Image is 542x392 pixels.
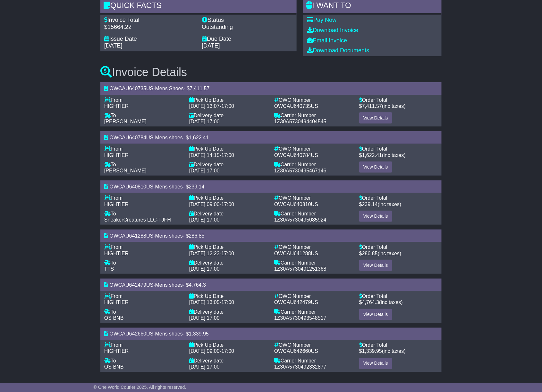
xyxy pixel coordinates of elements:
[155,282,183,288] span: Mens shoes
[189,135,209,140] span: 1,622.41
[189,146,268,152] div: Pick Up Date
[109,135,153,140] span: OWCAU640784US
[189,299,268,305] div: -
[359,97,438,103] div: Order Total
[274,119,326,124] span: 1Z30A5730494404545
[274,244,353,250] div: OWC Number
[109,233,153,239] span: OWCAU641288US
[274,195,353,201] div: OWC Number
[359,348,438,354] div: $ (inc taxes)
[359,211,392,222] a: View Details
[189,202,220,207] span: [DATE] 09:00
[359,293,438,299] div: Order Total
[274,211,353,217] div: Carrier Number
[359,260,392,271] a: View Details
[189,342,268,348] div: Pick Up Date
[189,195,268,201] div: Pick Up Date
[94,385,186,390] span: © One World Courier 2025. All rights reserved.
[155,331,183,337] span: Mens shoes
[359,358,392,369] a: View Details
[104,217,171,222] span: SneakerCreatures LLC-TJFH
[274,202,318,207] span: OWCAU640810US
[104,358,183,364] div: To
[190,86,209,91] span: 7,411.57
[189,112,268,118] div: Delivery date
[274,266,326,272] span: 1Z30A5730491251368
[359,146,438,152] div: Order Total
[104,152,129,158] span: HIGHTIER
[189,217,220,222] span: [DATE] 17:00
[104,24,195,31] div: $15664.22
[100,66,442,79] h3: Invoice Details
[221,202,234,207] span: 17:00
[359,195,438,201] div: Order Total
[109,86,153,91] span: OWCAU640735US
[189,152,268,158] div: -
[274,300,318,305] span: OWCAU642479US
[359,244,438,250] div: Order Total
[274,364,326,370] span: 1Z30A5730492332877
[307,17,336,23] a: Pay Now
[359,112,392,124] a: View Details
[189,233,205,239] span: 286.85
[359,152,438,158] div: $ (inc taxes)
[189,300,220,305] span: [DATE] 13:05
[359,201,438,207] div: $ (inc taxes)
[104,168,147,173] span: [PERSON_NAME]
[189,97,268,103] div: Pick Up Date
[362,152,382,158] span: 1,622.41
[104,251,129,256] span: HIGHTIER
[274,260,353,266] div: Carrier Number
[274,168,326,173] span: 1Z30A5730495467146
[104,293,183,299] div: From
[109,331,153,337] span: OWCAU642660US
[274,315,326,321] span: 1Z30A5730493548517
[189,315,220,321] span: [DATE] 17:00
[189,293,268,299] div: Pick Up Date
[109,282,153,288] span: OWCAU642479US
[359,250,438,257] div: $ (inc taxes)
[362,349,382,354] span: 1,339.95
[155,184,183,189] span: Mens shoes
[221,251,234,256] span: 17:00
[155,86,184,91] span: Mens Shoes
[100,230,442,242] div: - - $
[274,146,353,152] div: OWC Number
[274,251,318,256] span: OWCAU641288US
[104,17,195,24] div: Invoice Total
[274,152,318,158] span: OWCAU640784US
[221,103,234,109] span: 17:00
[155,135,183,140] span: Mens shoes
[104,364,123,370] span: OS BNB
[274,217,326,222] span: 1Z30A5730495085924
[359,299,438,305] div: $ (inc taxes)
[359,342,438,348] div: Order Total
[202,24,293,31] div: Outstanding
[189,266,220,272] span: [DATE] 17:00
[189,309,268,315] div: Delivery date
[104,36,195,43] div: Issue Date
[189,250,268,257] div: -
[104,97,183,103] div: From
[100,82,442,95] div: - - $
[189,168,220,173] span: [DATE] 17:00
[189,364,220,370] span: [DATE] 17:00
[274,358,353,364] div: Carrier Number
[104,146,183,152] div: From
[189,251,220,256] span: [DATE] 12:23
[104,315,123,321] span: OS BNB
[104,260,183,266] div: To
[274,112,353,118] div: Carrier Number
[359,161,392,173] a: View Details
[362,251,378,256] span: 286.85
[202,17,293,24] div: Status
[189,211,268,217] div: Delivery date
[274,309,353,315] div: Carrier Number
[359,103,438,109] div: $ (inc taxes)
[189,201,268,207] div: -
[104,112,183,118] div: To
[189,119,220,124] span: [DATE] 17:00
[189,184,205,189] span: 239.14
[307,47,369,54] a: Download Documents
[104,103,129,109] span: HIGHTIER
